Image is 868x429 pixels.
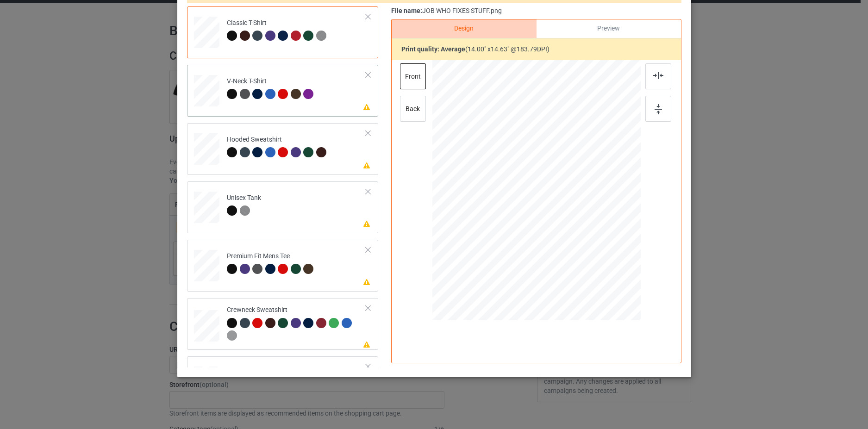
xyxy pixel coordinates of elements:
span: JOB WHO FIXES STUFF.png [422,7,502,14]
div: Premium Fit Mens Tee [227,252,316,274]
div: Hooded Sweatshirt [187,123,378,175]
div: back [400,96,425,122]
div: V-Neck T-Shirt [227,77,316,99]
div: Crewneck Sweatshirt [227,305,366,340]
div: Hooded Sweatshirt [227,135,329,157]
img: heather_texture.png [316,31,326,41]
div: Classic T-Shirt [227,19,329,40]
span: File name: [391,7,422,14]
div: Crewneck Sweatshirt [187,298,378,350]
img: svg+xml;base64,PD94bWwgdmVyc2lvbj0iMS4wIiBlbmNvZGluZz0iVVRGLTgiPz4KPHN2ZyB3aWR0aD0iMjJweCIgaGVpZ2... [653,72,663,79]
div: Unisex Tank [227,193,261,215]
b: Print quality: [401,45,465,53]
span: average [441,45,465,53]
div: Preview [536,19,681,38]
img: svg+xml;base64,PD94bWwgdmVyc2lvbj0iMS4wIiBlbmNvZGluZz0iVVRGLTgiPz4KPHN2ZyB3aWR0aD0iMTZweCIgaGVpZ2... [655,104,662,114]
span: ( 14.00 " x 14.63 " @ 183.79 DPI) [465,45,550,53]
div: V-Neck T-Shirt [187,65,378,117]
div: Classic T-Shirt [187,6,378,58]
div: Long Sleeve Tee [187,356,378,408]
div: front [400,63,425,89]
div: Unisex Tank [187,181,378,233]
img: heather_texture.png [239,205,250,216]
div: Design [392,19,536,38]
div: Premium Fit Mens Tee [187,240,378,292]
